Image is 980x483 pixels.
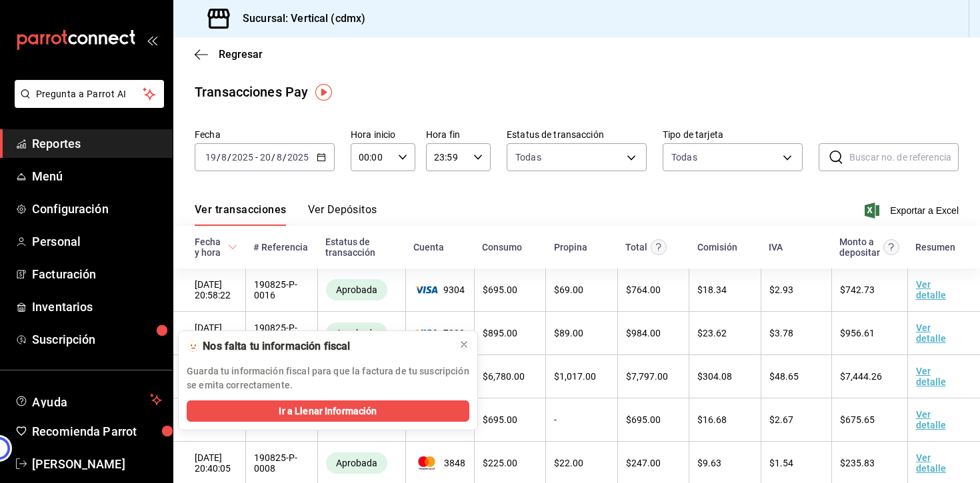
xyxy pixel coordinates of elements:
[840,414,875,425] span: $ 675.65
[326,322,387,344] div: Transacciones cobradas de manera exitosa.
[413,242,444,252] div: Cuenta
[351,130,415,139] label: Hora inicio
[253,242,308,252] div: # Referencia
[671,151,697,164] div: Todas
[626,371,668,382] span: $ 7,797.00
[554,458,583,468] span: $ 22.00
[326,452,387,474] div: Transacciones cobradas de manera exitosa.
[32,233,162,250] span: Personal
[232,11,365,27] h3: Sucursal: Vertical (cdmx)
[36,87,143,101] span: Pregunta a Parrot AI
[769,242,783,252] div: IVA
[515,151,541,164] span: Todas
[626,458,661,468] span: $ 247.00
[483,371,525,382] span: $ 6,780.00
[697,371,732,382] span: $ 304.08
[840,284,875,295] span: $ 742.73
[187,400,469,422] button: Ir a Llenar Información
[219,48,263,61] span: Regresar
[916,452,946,474] a: Ver detalle
[697,242,737,252] div: Comisión
[245,312,317,355] td: 190825-P-0015
[227,152,231,163] span: /
[426,130,491,139] label: Hora fin
[331,284,383,295] span: Aprobada
[839,237,880,258] div: Monto a depositar
[769,328,793,338] span: $ 3.78
[769,284,793,295] span: $ 2.93
[626,284,661,295] span: $ 764.00
[279,404,377,418] span: Ir a Llenar Información
[173,398,245,442] td: [DATE] 20:40:58
[483,414,517,425] span: $ 695.00
[32,200,162,218] span: Configuración
[217,152,221,163] span: /
[283,152,287,163] span: /
[483,284,517,295] span: $ 695.00
[840,371,882,382] span: $ 7,444.26
[32,422,162,440] span: Recomienda Parrot
[195,130,335,139] label: Fecha
[231,152,254,163] input: ----
[414,456,466,470] span: 3848
[276,152,283,163] input: --
[697,414,727,425] span: $ 16.68
[546,398,618,442] td: -
[849,144,959,171] input: Buscar no. de referencia
[271,152,275,163] span: /
[326,279,387,300] div: Transacciones cobradas de manera exitosa.
[916,366,946,387] a: Ver detalle
[769,371,799,382] span: $ 48.65
[507,130,647,139] label: Estatus de transacción
[554,242,587,252] div: Propina
[32,265,162,283] span: Facturación
[195,203,377,226] div: navigation tabs
[663,130,803,139] label: Tipo de tarjeta
[414,328,466,338] span: 7098
[331,458,383,468] span: Aprobada
[195,237,225,258] div: Fecha y hora
[625,242,647,252] div: Total
[173,312,245,355] td: [DATE] 20:53:34
[173,355,245,398] td: [DATE] 20:47:20
[315,84,332,101] img: Tooltip marker
[245,268,317,312] td: 190825-P-0016
[916,409,946,430] a: Ver detalle
[287,152,309,163] input: ----
[32,167,162,185] span: Menú
[482,242,522,252] div: Consumo
[195,203,287,226] button: Ver transacciones
[554,284,583,295] span: $ 69.00
[626,328,661,338] span: $ 984.00
[205,152,217,163] input: --
[32,455,162,473] span: [PERSON_NAME]
[259,152,271,163] input: --
[195,82,308,102] div: Transacciones Pay
[32,135,162,153] span: Reportes
[840,328,875,338] span: $ 956.61
[331,328,383,338] span: Aprobada
[483,458,517,468] span: $ 225.00
[840,458,875,468] span: $ 235.83
[147,35,157,45] button: open_drawer_menu
[308,203,377,226] button: Ver Depósitos
[195,48,263,61] button: Regresar
[255,152,258,163] span: -
[32,392,145,408] span: Ayuda
[325,237,397,258] div: Estatus de transacción
[915,242,955,252] div: Resumen
[697,458,721,468] span: $ 9.63
[554,371,596,382] span: $ 1,017.00
[483,328,517,338] span: $ 895.00
[32,298,162,316] span: Inventarios
[883,239,899,255] svg: Este es el monto resultante del total pagado menos comisión e IVA. Esta será la parte que se depo...
[916,322,946,344] a: Ver detalle
[32,330,162,348] span: Suscripción
[187,339,448,354] div: 🫥 Nos falta tu información fiscal
[414,284,466,295] span: 9304
[221,152,227,163] input: --
[769,458,793,468] span: $ 1.54
[769,414,793,425] span: $ 2.67
[173,268,245,312] td: [DATE] 20:58:22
